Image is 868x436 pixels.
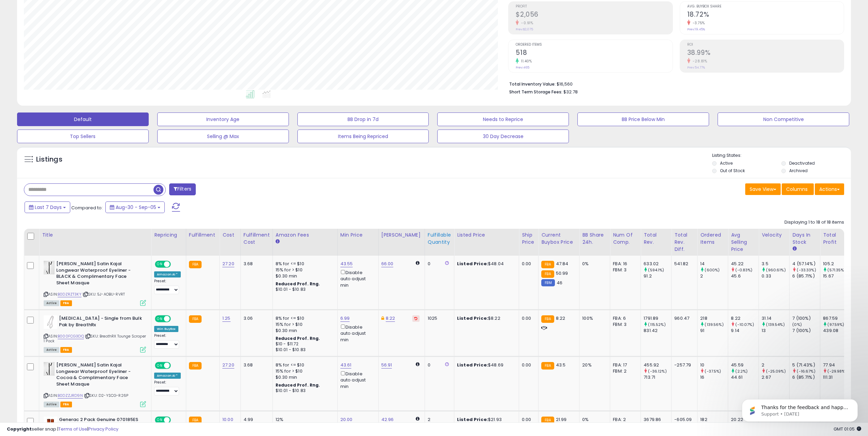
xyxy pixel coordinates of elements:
div: Ordered Items [700,231,725,246]
div: 7 (100%) [792,315,820,321]
button: Actions [815,183,844,195]
small: (-37.5%) [705,369,721,374]
a: 8.22 [386,315,395,322]
div: ASIN: [44,362,146,406]
div: 5 (71.43%) [792,362,820,368]
div: FBA: 16 [613,261,635,267]
a: 1.25 [222,315,231,322]
span: Aug-30 - Sep-05 [116,204,156,211]
div: 2 [762,362,789,368]
div: seller snap | | [7,426,118,433]
div: 111.31 [823,374,851,380]
div: 31.14 [762,315,789,321]
span: 46 [557,280,562,286]
div: 0.33 [762,273,789,279]
div: Days In Stock [792,231,817,246]
small: (600%) [705,267,720,273]
div: FBA: 6 [613,315,635,321]
label: Archived [789,168,808,174]
div: Title [42,231,148,239]
div: Amazon Fees [276,231,335,239]
small: (115.52%) [648,322,665,327]
a: B000FCG3DQ [58,333,84,339]
div: $10.01 - $10.83 [276,347,332,353]
div: ASIN: [44,315,146,352]
div: 3.68 [244,261,267,267]
a: Privacy Policy [88,426,118,432]
div: Preset: [154,380,181,395]
div: Disable auto adjust min [340,323,373,343]
span: FBA [60,402,72,407]
div: Displaying 1 to 18 of 18 items [784,219,844,226]
img: 41-3ZOnt9FL._SL40_.jpg [44,261,55,274]
div: 3.68 [244,362,267,368]
span: FBA [60,347,72,353]
small: FBA [541,270,554,278]
div: FBA: 17 [613,362,635,368]
iframe: Intercom notifications message [732,385,868,433]
small: Days In Stock. [792,246,796,252]
div: 20% [582,362,605,368]
div: $10 - $11.72 [276,341,332,347]
div: $8.22 [457,315,514,321]
button: Last 7 Days [25,201,70,213]
button: Top Sellers [17,130,149,143]
div: 2 [700,273,728,279]
small: FBA [541,261,554,268]
span: 47.84 [556,260,569,267]
small: Prev: 19.45% [687,27,705,31]
small: Amazon Fees. [276,239,280,245]
a: B0DZRZT3KY [58,291,82,297]
div: Listed Price [457,231,516,239]
div: Amazon AI * [154,373,181,379]
div: 960.47 [674,315,692,321]
small: Prev: $2,075 [516,27,533,31]
div: 1025 [428,315,449,321]
small: (571.35%) [827,267,845,273]
div: 15% for > $10 [276,368,332,374]
label: Active [720,160,733,166]
div: 8% for <= $10 [276,315,332,321]
button: BB Drop in 7d [297,112,429,126]
div: BB Share 24h. [582,231,607,246]
button: Default [17,112,149,126]
span: All listings currently available for purchase on Amazon [44,300,59,306]
small: FBA [541,315,554,323]
div: 9.14 [731,328,759,334]
b: Reduced Prof. Rng. [276,382,320,388]
small: FBA [189,315,202,323]
b: [MEDICAL_DATA] - Single from Bulk Pak by BreathRx [59,315,142,330]
button: Filters [169,183,196,195]
span: FBA [60,300,72,306]
div: 0.00 [522,362,533,368]
small: (-10.07%) [735,322,754,327]
small: -28.81% [690,59,707,64]
button: Non Competitive [718,112,849,126]
b: [PERSON_NAME] Satin Kajal Longwear Waterproof Eyeliner - BLACK & Complimentary Face Sheet Masque [56,261,139,288]
span: All listings currently available for purchase on Amazon [44,347,59,353]
img: 41IyrZmSCSL._SL40_.jpg [44,362,55,376]
div: -257.79 [674,362,692,368]
p: Listing States: [712,152,851,159]
small: (-33.33%) [797,267,816,273]
div: FBM: 2 [613,368,635,374]
span: | SKU: 5J-AOBU-RVRT [83,291,125,297]
div: Total Profit [823,231,848,246]
small: (-36.12%) [648,369,666,374]
span: All listings currently available for purchase on Amazon [44,402,59,407]
div: Preset: [154,279,181,294]
span: ON [156,261,164,267]
small: (97.59%) [827,322,844,327]
small: (0%) [792,322,802,327]
div: FBM: 3 [613,267,635,273]
div: 91.2 [644,273,671,279]
div: 541.82 [674,261,692,267]
div: 6 (85.71%) [792,374,820,380]
div: 439.08 [823,328,851,334]
small: (-25.09%) [766,369,785,374]
div: 3.06 [244,315,267,321]
img: 31gL7x2BRML._SL40_.jpg [44,315,57,329]
small: FBA [189,362,202,370]
button: Inventory Age [157,112,289,126]
div: Cost [222,231,238,239]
